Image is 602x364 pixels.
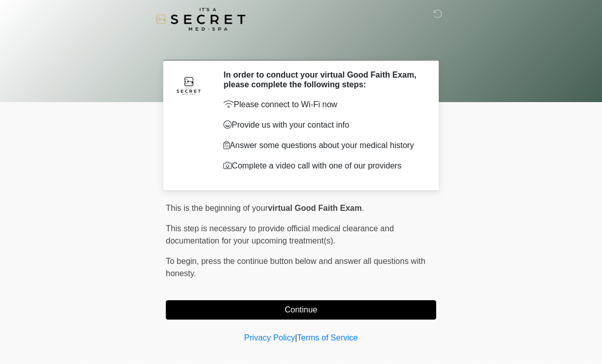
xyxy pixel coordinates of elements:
img: It's A Secret Med Spa Logo [156,8,245,31]
h1: ‎ ‎ [158,37,444,56]
a: Privacy Policy [244,333,295,342]
strong: virtual Good Faith Exam [268,204,362,212]
img: Agent Avatar [173,70,204,101]
a: | [295,333,297,342]
span: . [362,204,364,212]
a: Terms of Service [297,333,358,342]
span: press the continue button below and answer all questions with honesty. [166,257,425,278]
span: This is the beginning of your [166,204,268,212]
span: This step is necessary to provide official medical clearance and documentation for your upcoming ... [166,224,394,245]
p: Please connect to Wi-Fi now [223,99,421,111]
p: Complete a video call with one of our providers [223,160,421,172]
button: Continue [166,300,436,320]
p: Provide us with your contact info [223,119,421,131]
p: Answer some questions about your medical history [223,139,421,152]
h2: In order to conduct your virtual Good Faith Exam, please complete the following steps: [223,70,421,89]
span: To begin, [166,257,201,265]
